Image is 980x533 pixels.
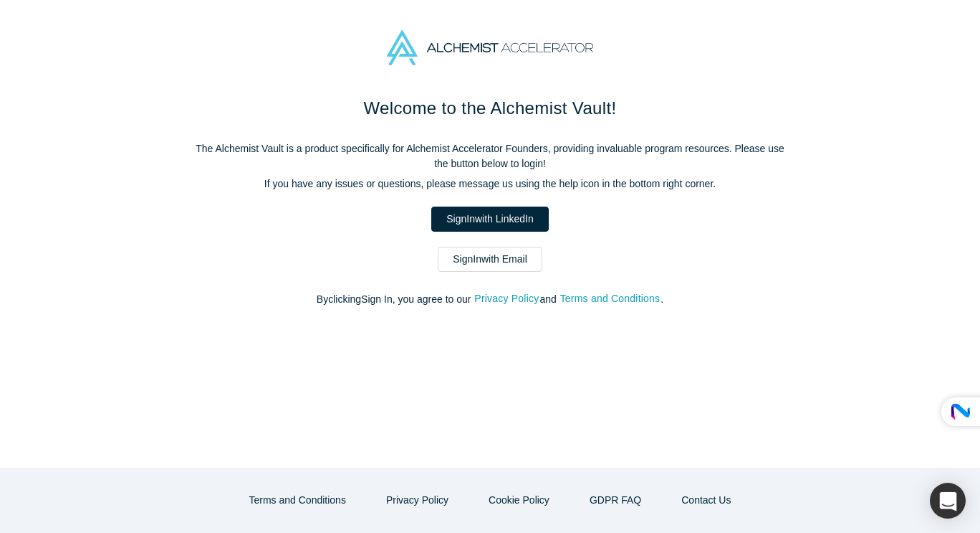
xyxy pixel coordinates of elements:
p: If you have any issues or questions, please message us using the help icon in the bottom right co... [189,176,791,192]
a: SignInwith Email [438,247,542,272]
button: Privacy Policy [371,488,463,513]
button: Terms and Conditions [234,488,361,513]
a: SignInwith LinkedIn [431,207,548,232]
img: Alchemist Accelerator Logo [387,30,593,65]
button: Privacy Policy [474,291,539,307]
p: The Alchemist Vault is a product specifically for Alchemist Accelerator Founders, providing inval... [189,141,791,171]
button: Contact Us [666,488,746,513]
a: GDPR FAQ [575,488,656,513]
h1: Welcome to the Alchemist Vault! [189,95,791,121]
button: Cookie Policy [474,488,565,513]
p: By clicking Sign In , you agree to our and . [189,292,791,307]
button: Terms and Conditions [559,291,661,307]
